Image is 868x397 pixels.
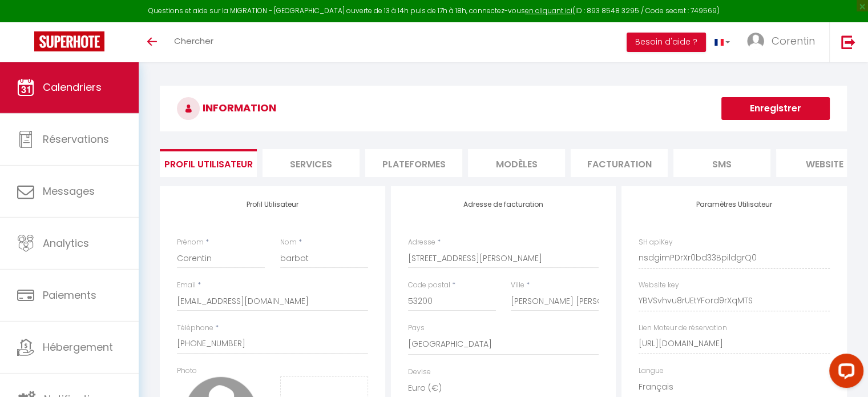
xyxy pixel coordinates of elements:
h4: Profil Utilisateur [177,200,368,208]
label: Prénom [177,237,204,248]
label: Devise [408,367,431,378]
label: SH apiKey [639,237,673,248]
img: ... [747,33,764,50]
a: Chercher [165,22,222,62]
h3: INFORMATION [160,86,847,131]
span: Hébergement [43,340,113,354]
h4: Paramètres Utilisateur [639,200,830,208]
li: Services [263,149,360,177]
li: Profil Utilisateur [160,149,257,177]
a: en cliquant ici [525,6,572,15]
button: Enregistrer [721,97,830,120]
label: Email [177,280,196,291]
span: Chercher [174,35,213,47]
img: logout [841,35,855,49]
label: Téléphone [177,323,213,334]
label: Adresse [408,237,435,248]
label: Langue [639,366,664,376]
a: ... Corentin [738,22,829,62]
img: Super Booking [34,31,104,51]
span: Réservations [43,132,109,146]
li: Plateformes [365,149,462,177]
li: MODÈLES [468,149,565,177]
span: Messages [43,184,95,198]
label: Ville [511,280,524,291]
span: Analytics [43,236,89,250]
label: Lien Moteur de réservation [639,323,727,334]
li: SMS [673,149,770,177]
label: Pays [408,323,425,334]
label: Code postal [408,280,450,291]
iframe: LiveChat chat widget [820,349,868,397]
span: Paiements [43,288,96,302]
li: Facturation [571,149,668,177]
label: Photo [177,366,197,376]
label: Website key [639,280,679,291]
span: Calendriers [43,80,102,94]
button: Besoin d'aide ? [627,33,706,52]
label: Nom [280,237,297,248]
h4: Adresse de facturation [408,200,599,208]
span: Corentin [772,34,815,48]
